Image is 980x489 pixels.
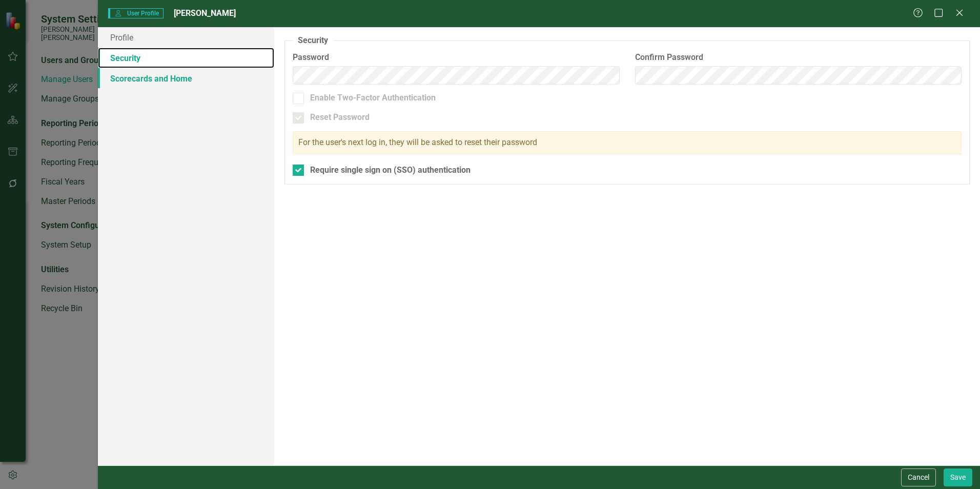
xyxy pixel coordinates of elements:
[293,35,333,47] legend: Security
[98,27,274,48] a: Profile
[293,131,962,154] div: For the user's next log in, they will be asked to reset their password
[108,8,163,18] span: User Profile
[635,52,962,64] label: Confirm Password
[98,48,274,68] a: Security
[293,52,619,64] label: Password
[310,112,370,124] div: Reset Password
[310,92,436,104] div: Enable Two-Factor Authentication
[944,468,972,486] button: Save
[310,165,471,176] div: Require single sign on (SSO) authentication
[98,68,274,89] a: Scorecards and Home
[901,468,936,486] button: Cancel
[174,8,236,18] span: [PERSON_NAME]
